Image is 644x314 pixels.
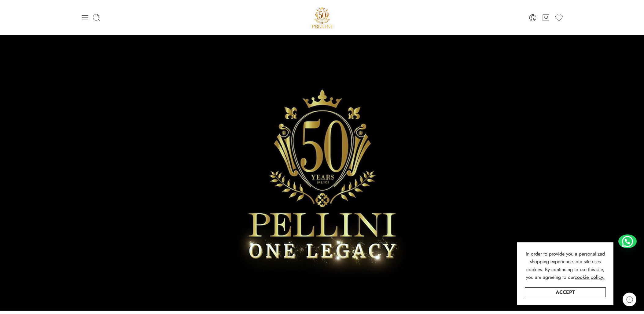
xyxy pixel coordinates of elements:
[309,5,335,31] a: Pellini -
[542,13,550,22] a: Cart
[575,273,605,281] a: cookie policy.
[555,13,563,22] a: Wishlist
[525,287,606,297] a: Accept
[528,13,537,22] a: Login / Register
[526,250,605,281] span: In order to provide you a personalized shopping experience, our site uses cookies. By continuing ...
[309,5,335,31] img: Pellini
